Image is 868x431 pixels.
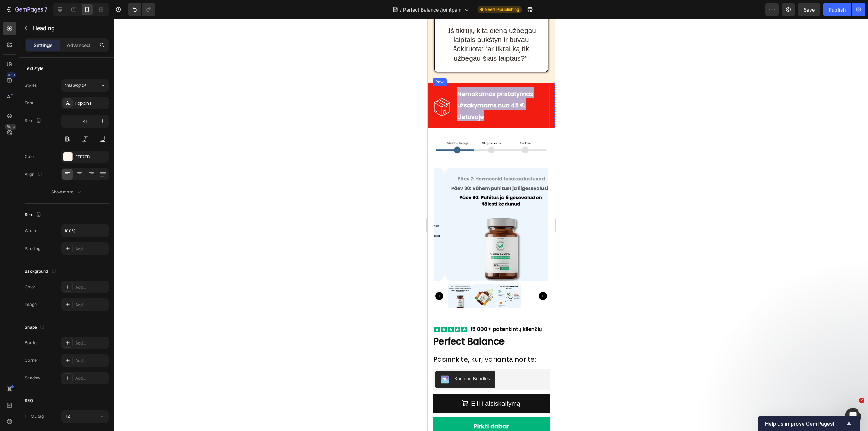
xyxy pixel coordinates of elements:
div: Image [25,301,37,308]
iframe: Design area [428,19,555,431]
button: Heading 2* [61,79,109,92]
button: <p>Pirkti dabar</p> [5,398,122,417]
div: Shadow [25,375,40,381]
span: Help us improve GemPages! [765,420,845,427]
div: Font [25,100,33,106]
div: Show more [51,189,83,195]
button: H2 [61,410,109,423]
button: Publish [823,3,851,16]
div: Styles [25,82,37,89]
div: Beta [5,124,16,130]
span: Perfect Balance /jointpain [403,6,461,13]
div: Add... [75,358,107,364]
div: Border [25,340,38,346]
div: Padding [25,246,40,252]
span: Save [804,7,815,13]
span: H2 [64,414,70,419]
input: Auto [62,224,108,237]
iframe: Intercom live chat [845,408,861,424]
div: Add... [75,246,107,252]
div: Size [25,210,43,219]
div: Shape [25,323,46,332]
div: Add... [75,302,107,308]
span: 2 [859,398,864,403]
p: Heading [33,24,106,32]
div: Poppins [75,100,107,106]
span: Need republishing [485,6,519,13]
button: Show more [25,186,109,198]
div: Align [25,170,44,179]
button: Save [798,3,820,16]
div: Add... [75,340,107,346]
div: Color [25,154,35,160]
div: Color [25,284,35,290]
div: Publish [829,6,846,13]
p: Pirkti dabar [46,402,81,413]
button: Show survey - Help us improve GemPages! [765,419,853,428]
p: 7 [44,5,47,14]
p: Advanced [67,42,90,49]
div: Text style [25,65,43,72]
div: Width [25,228,36,234]
div: FFF7ED [75,154,107,160]
div: Background [25,267,58,276]
div: Size [25,116,43,125]
div: 450 [6,72,16,78]
div: Corner [25,357,38,364]
span: Heading 2* [64,82,86,89]
p: Settings [34,42,53,49]
div: SEO [25,398,33,404]
button: 7 [3,3,51,16]
span: / [400,6,402,13]
div: Undo/Redo [128,3,155,16]
div: Add... [75,375,107,381]
div: Add... [75,284,107,290]
div: HTML tag [25,413,44,419]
